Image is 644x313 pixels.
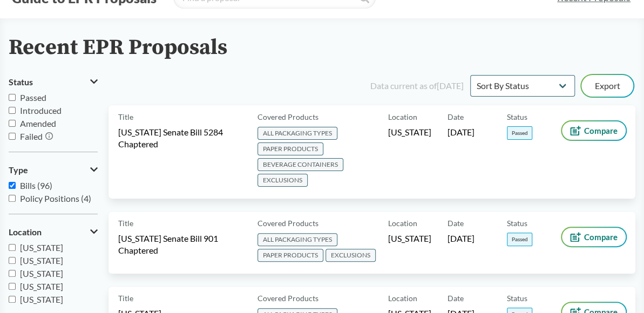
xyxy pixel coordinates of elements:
[9,223,98,241] button: Location
[388,126,431,138] span: [US_STATE]
[448,292,464,304] span: Date
[9,283,16,290] input: [US_STATE]
[20,294,63,304] span: [US_STATE]
[118,111,133,123] span: Title
[9,107,16,114] input: Introduced
[562,121,626,140] button: Compare
[448,217,464,229] span: Date
[257,233,337,246] span: ALL PACKAGING TYPES
[20,92,46,103] span: Passed
[388,111,417,123] span: Location
[20,118,56,128] span: Amended
[9,73,98,91] button: Status
[584,233,618,241] span: Compare
[20,268,63,278] span: [US_STATE]
[9,165,28,175] span: Type
[9,227,42,237] span: Location
[584,126,618,135] span: Compare
[9,77,33,87] span: Status
[257,127,337,140] span: ALL PACKAGING TYPES
[507,292,527,304] span: Status
[9,182,16,189] input: Bills (96)
[257,217,318,229] span: Covered Products
[9,36,227,60] h2: Recent EPR Proposals
[118,233,245,256] span: [US_STATE] Senate Bill 901 Chaptered
[507,217,527,229] span: Status
[20,131,43,141] span: Failed
[257,292,318,304] span: Covered Products
[9,133,16,140] input: Failed
[507,233,532,246] span: Passed
[118,292,133,304] span: Title
[257,158,343,171] span: BEVERAGE CONTAINERS
[9,94,16,101] input: Passed
[507,111,527,123] span: Status
[9,161,98,179] button: Type
[448,233,474,244] span: [DATE]
[562,228,626,246] button: Compare
[20,193,91,203] span: Policy Positions (4)
[257,174,308,187] span: EXCLUSIONS
[507,126,532,140] span: Passed
[388,217,417,229] span: Location
[118,126,245,150] span: [US_STATE] Senate Bill 5284 Chaptered
[20,242,63,253] span: [US_STATE]
[9,270,16,277] input: [US_STATE]
[9,195,16,202] input: Policy Positions (4)
[20,105,62,115] span: Introduced
[448,126,474,138] span: [DATE]
[370,79,464,92] div: Data current as of [DATE]
[326,249,376,262] span: EXCLUSIONS
[448,111,464,123] span: Date
[388,233,431,244] span: [US_STATE]
[257,249,323,262] span: PAPER PRODUCTS
[20,180,52,190] span: Bills (96)
[9,244,16,251] input: [US_STATE]
[20,281,63,291] span: [US_STATE]
[9,120,16,127] input: Amended
[118,217,133,229] span: Title
[581,75,633,97] button: Export
[9,257,16,264] input: [US_STATE]
[388,292,417,304] span: Location
[257,111,318,123] span: Covered Products
[257,142,323,155] span: PAPER PRODUCTS
[20,255,63,266] span: [US_STATE]
[9,296,16,303] input: [US_STATE]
